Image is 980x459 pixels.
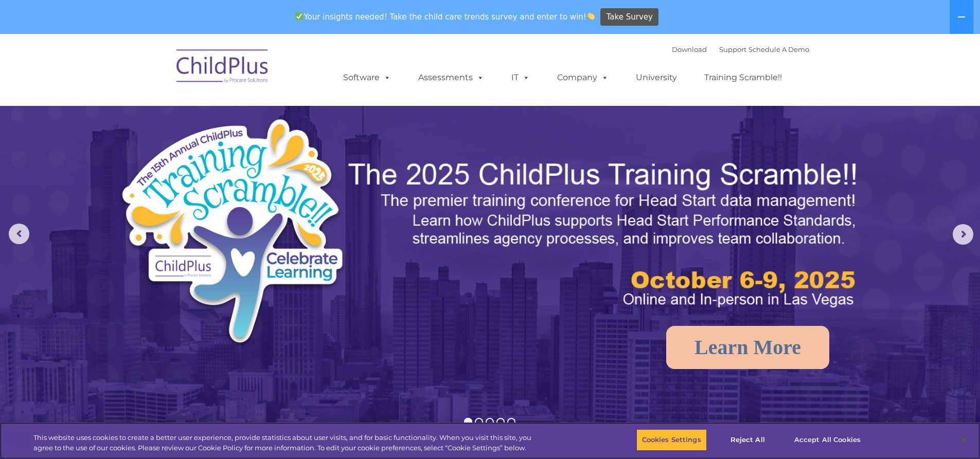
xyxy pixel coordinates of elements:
[295,12,303,20] img: ✅
[291,7,599,27] span: Your insights needed! Take the child care trends survey and enter to win!
[143,110,187,118] span: Phone number
[694,67,792,88] a: Training Scramble!!
[33,433,539,453] div: This website uses cookies to create a better user experience, provide statistics about user visit...
[171,42,274,94] img: ChildPlus by Procare Solutions
[587,12,595,20] img: 👏
[408,67,494,88] a: Assessments
[600,8,658,26] a: Take Survey
[672,45,707,53] a: Download
[333,67,401,88] a: Software
[672,45,809,53] font: |
[749,45,809,53] a: Schedule A Demo
[607,8,653,26] span: Take Survey
[626,67,687,88] a: University
[719,45,746,53] a: Support
[789,429,866,451] button: Accept All Cookies
[716,429,780,451] button: Reject All
[636,429,707,451] button: Cookies Settings
[666,326,829,369] a: Learn More
[952,429,975,451] button: Close
[143,68,174,76] span: Last name
[547,67,619,88] a: Company
[501,67,540,88] a: IT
